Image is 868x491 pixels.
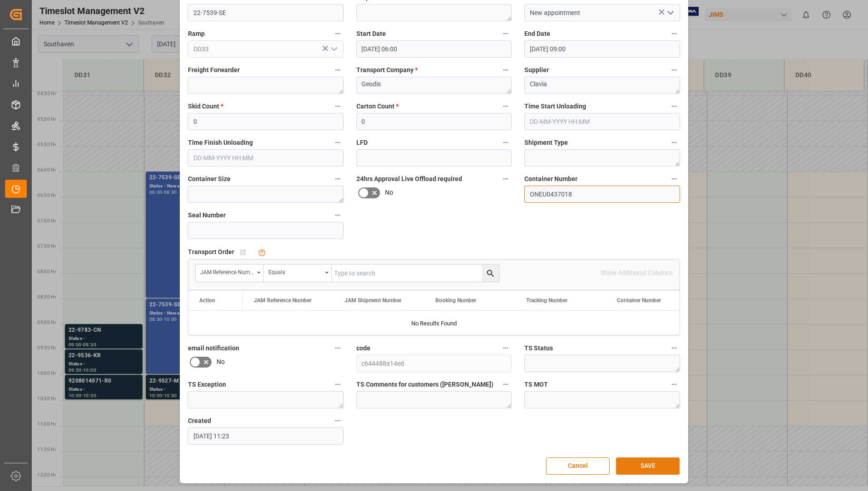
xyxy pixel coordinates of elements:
span: code [356,344,370,353]
span: Shipment Type [524,138,568,147]
button: open menu [326,42,340,56]
button: Time Finish Unloading [332,137,344,148]
button: open menu [264,265,332,282]
span: Freight Forwarder [188,65,240,75]
span: TS Comments for customers ([PERSON_NAME]) [356,380,493,389]
button: Freight Forwarder [332,64,344,76]
span: Supplier [524,65,549,75]
button: Ramp [332,28,344,39]
button: TS Comments for customers ([PERSON_NAME]) [500,378,512,390]
button: code [500,342,512,354]
span: Ramp [188,29,205,39]
span: TS Status [524,344,553,353]
button: SAVE [616,457,680,475]
button: Time Start Unloading [668,100,680,112]
button: Container Number [668,173,680,185]
button: LFD [500,137,512,148]
span: Transport Order [188,247,234,257]
span: Time Finish Unloading [188,138,253,147]
button: End Date [668,28,680,39]
span: Seal Number [188,211,226,220]
button: TS Exception [332,378,344,390]
input: DD-MM-YYYY HH:MM [356,40,512,58]
textarea: Clavia [524,77,680,94]
span: JAM Reference Number [254,297,311,304]
span: Start Date [356,29,386,39]
button: Skid Count * [332,100,344,112]
span: Container Number [617,297,661,304]
span: Time Start Unloading [524,102,586,111]
span: Skid Count [188,102,223,111]
button: Cancel [546,457,610,475]
textarea: Geodis [356,77,512,94]
span: TS Exception [188,380,226,389]
input: DD-MM-YYYY HH:MM [188,427,344,445]
div: Action [199,297,215,304]
span: TS MOT [524,380,548,389]
span: Container Size [188,174,231,184]
input: DD-MM-YYYY HH:MM [188,149,344,167]
button: search button [482,265,499,282]
button: open menu [663,6,676,20]
button: email notification [332,342,344,354]
button: Container Size [332,173,344,185]
span: Container Number [524,174,577,184]
span: email notification [188,344,239,353]
span: No [217,357,225,367]
span: Booking Number [435,297,476,304]
input: DD-MM-YYYY HH:MM [524,40,680,58]
input: Type to search [332,265,499,282]
span: 24hrs Approval Live Offload required [356,174,462,184]
span: JAM Shipment Number [345,297,401,304]
div: Equals [268,266,322,276]
span: Transport Company [356,65,418,75]
span: Carton Count [356,102,399,111]
button: Supplier [668,64,680,76]
button: Created [332,415,344,427]
button: Start Date [500,28,512,39]
span: End Date [524,29,550,39]
input: DD-MM-YYYY HH:MM [524,113,680,130]
button: Seal Number [332,209,344,221]
span: Tracking Number [526,297,567,304]
button: Shipment Type [668,137,680,148]
button: Carton Count * [500,100,512,112]
span: LFD [356,138,368,147]
button: TS MOT [668,378,680,390]
button: Transport Company * [500,64,512,76]
button: 24hrs Approval Live Offload required [500,173,512,185]
button: TS Status [668,342,680,354]
input: Type to search/select [524,4,680,21]
input: Type to search/select [188,40,344,58]
button: open menu [196,265,264,282]
div: JAM Reference Number [200,266,254,276]
span: No [385,188,393,197]
span: Created [188,416,211,426]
